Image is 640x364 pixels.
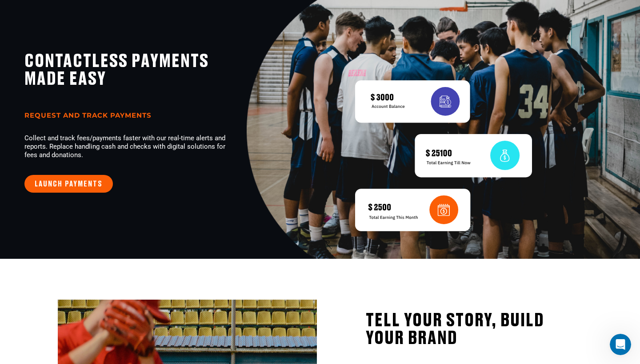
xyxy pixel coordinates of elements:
h1: CONTACTLESS PAYMENTS MADE EASY [24,52,229,88]
a: LAUNCH PAYMENTS [24,175,113,193]
h1: Tell your story, Build your Brand [366,312,564,347]
iframe: Intercom live chat [610,334,631,355]
p: Collect and track fees/payments faster with our real-time alerts and reports. Replace handling ca... [24,127,229,159]
h4: Request and track payments [24,100,229,119]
